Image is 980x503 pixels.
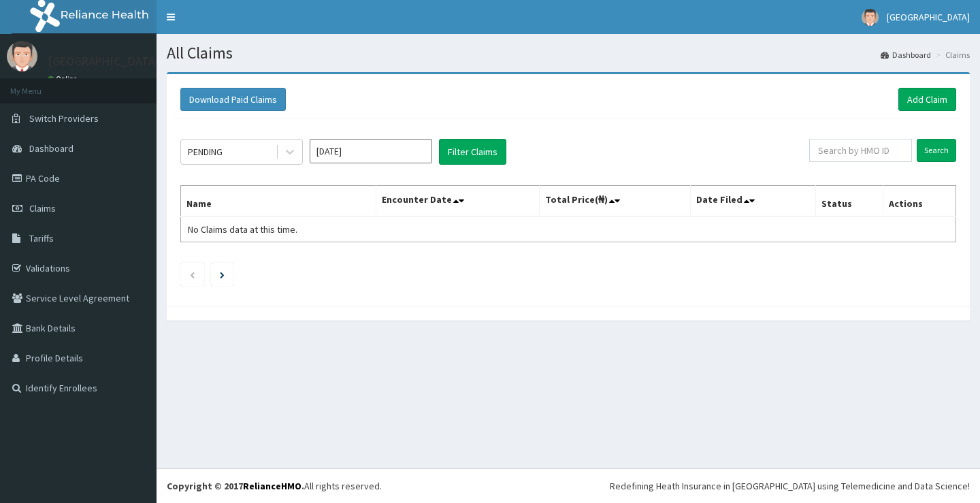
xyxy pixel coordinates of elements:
[883,186,955,217] th: Actions
[29,202,56,214] span: Claims
[48,55,160,67] p: [GEOGRAPHIC_DATA]
[29,112,99,125] span: Switch Providers
[157,468,980,503] footer: All rights reserved.
[376,186,539,217] th: Encounter Date
[610,479,970,493] div: Redefining Heath Insurance in [GEOGRAPHIC_DATA] using Telemedicine and Data Science!
[439,139,506,165] button: Filter Claims
[167,480,304,492] strong: Copyright © 2017 .
[189,268,195,280] a: Previous page
[898,88,956,111] a: Add Claim
[539,186,690,217] th: Total Price(₦)
[181,186,376,217] th: Name
[932,49,970,61] li: Claims
[180,88,286,111] button: Download Paid Claims
[310,139,432,163] input: Select Month and Year
[809,139,912,162] input: Search by HMO ID
[48,74,80,84] a: Online
[167,44,970,62] h1: All Claims
[887,11,970,23] span: [GEOGRAPHIC_DATA]
[690,186,815,217] th: Date Filed
[220,268,225,280] a: Next page
[881,49,931,61] a: Dashboard
[862,9,879,26] img: User Image
[188,223,297,236] span: No Claims data at this time.
[815,186,883,217] th: Status
[7,41,37,71] img: User Image
[917,139,956,162] input: Search
[29,142,73,155] span: Dashboard
[29,232,54,244] span: Tariffs
[188,145,223,159] div: PENDING
[243,480,301,492] a: RelianceHMO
